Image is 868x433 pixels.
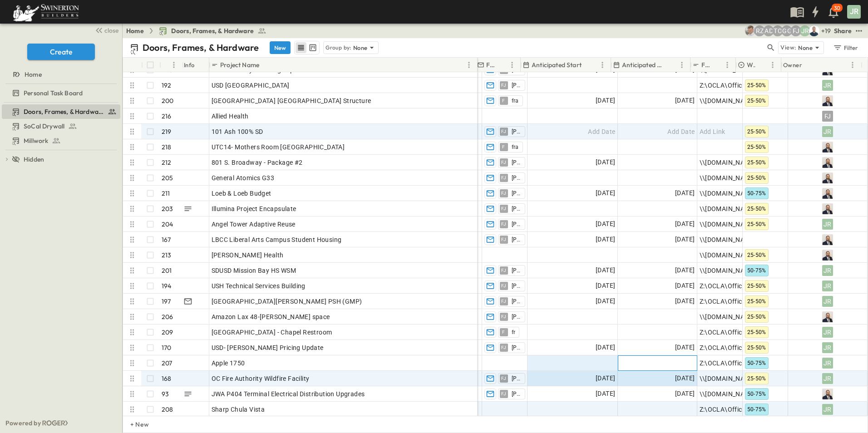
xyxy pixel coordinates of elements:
[512,344,521,351] span: [PERSON_NAME]
[747,221,766,227] span: 25-50%
[162,173,173,182] p: 205
[597,59,608,70] button: Menu
[162,389,169,399] p: 93
[2,119,120,133] div: SoCal Drywalltest
[212,266,296,275] span: SDUSD Mission Bay HS WSM
[212,220,296,229] span: Angel Tower Adaptive Reuse
[512,298,521,305] span: [PERSON_NAME]
[460,157,475,165] p: OPEN
[212,251,284,260] span: [PERSON_NAME] Health
[822,142,833,153] img: Profile Picture
[162,204,173,213] p: 203
[712,60,722,70] button: Sort
[464,59,474,70] button: Menu
[512,190,521,197] span: [PERSON_NAME]
[512,390,521,398] span: [PERSON_NAME]
[675,373,695,384] span: [DATE]
[460,296,475,304] p: OPEN
[460,343,475,350] p: OPEN
[747,329,766,335] span: 25-50%
[747,159,766,166] span: 25-50%
[460,374,475,381] p: OPEN
[822,203,833,214] img: Profile Picture
[596,234,615,245] span: [DATE]
[486,60,495,69] p: Final Reviewer
[512,128,521,135] span: [PERSON_NAME]
[126,26,272,35] nav: breadcrumbs
[212,374,310,383] span: OC Fire Authority Wildfire Facility
[834,26,852,35] div: Share
[460,389,475,396] p: OPEN
[512,205,521,212] span: [PERSON_NAME]
[747,82,766,89] span: 25-50%
[24,136,48,145] span: Millwork
[763,25,774,36] div: Alyssa De Robertis (aderoberti@swinerton.com)
[822,95,833,106] img: Profile Picture
[162,189,170,198] p: 211
[822,157,833,168] img: Profile Picture
[829,41,861,54] button: Filter
[212,189,271,198] span: Loeb & Loeb Budget
[745,25,756,36] img: Aaron Anderson (aaron.anderson@swinerton.com)
[162,281,172,290] p: 194
[596,219,615,229] span: [DATE]
[220,60,259,69] p: Project Name
[212,81,290,90] span: USD [GEOGRAPHIC_DATA]
[24,155,44,164] span: Hidden
[460,188,475,196] p: OPEN
[780,43,796,53] p: View:
[158,26,266,35] a: Doors, Frames, & Hardware
[212,343,324,352] span: USD- [PERSON_NAME] Pricing Update
[747,391,766,397] span: 50-75%
[162,81,172,90] p: 192
[747,344,766,351] span: 25-50%
[512,174,521,182] span: [PERSON_NAME]
[675,234,695,245] span: [DATE]
[596,188,615,198] span: [DATE]
[212,112,249,121] span: Allied Health
[772,25,783,36] div: Travis Osterloh (travis.osterloh@swinerton.com)
[675,296,695,306] span: [DATE]
[781,25,792,36] div: Gerrad Gerber (gerrad.gerber@swinerton.com)
[212,173,275,182] span: General Atomics G33
[460,358,475,365] p: OPEN
[261,60,271,70] button: Sort
[501,162,507,162] span: FJ
[460,250,475,257] p: OPEN
[2,68,118,81] a: Home
[596,389,615,399] span: [DATE]
[162,143,172,152] p: 218
[501,177,507,178] span: FJ
[162,374,172,383] p: 168
[24,107,104,116] span: Doors, Frames, & Hardware
[821,26,830,35] p: + 19
[747,375,766,382] span: 25-50%
[126,26,144,35] a: Home
[460,127,475,134] p: OPEN
[212,297,362,306] span: [GEOGRAPHIC_DATA][PERSON_NAME] PSH (GMP)
[512,282,521,290] span: [PERSON_NAME]
[212,96,371,105] span: [GEOGRAPHIC_DATA] [GEOGRAPHIC_DATA] Structure
[294,41,320,54] div: table view
[502,332,505,332] span: F
[24,89,83,98] span: Personal Task Board
[212,235,342,244] span: LBCC Liberal Arts Campus Student Housing
[809,25,819,36] img: Brandon Norcutt (brandon.norcutt@swinerton.com)
[747,314,766,320] span: 25-50%
[2,134,118,147] a: Millwork
[460,327,475,335] p: OPEN
[675,219,695,229] span: [DATE]
[460,281,475,288] p: OPEN
[162,220,173,229] p: 204
[822,126,833,137] div: JR
[512,236,521,243] span: [PERSON_NAME]
[722,59,733,70] button: Menu
[747,128,766,135] span: 25-50%
[501,131,507,132] span: FJ
[27,44,95,60] button: Create
[847,59,858,70] button: Menu
[757,60,767,70] button: Sort
[501,316,507,317] span: FJ
[163,60,173,70] button: Sort
[822,188,833,199] img: Profile Picture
